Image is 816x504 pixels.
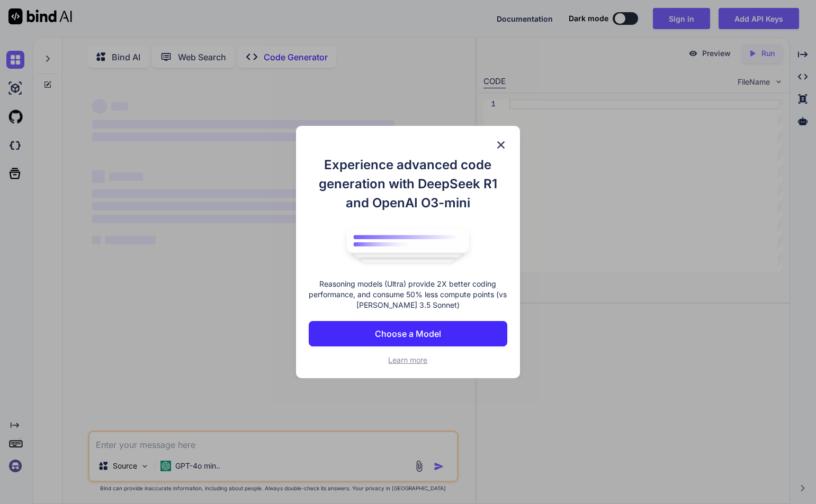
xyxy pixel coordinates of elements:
[309,321,508,346] button: Choose a Model
[309,155,508,213] h1: Experience advanced code generation with DeepSeek R1 and OpenAI O3-mini
[375,327,441,340] p: Choose a Model
[495,139,507,151] img: close
[339,223,477,269] img: bind logo
[309,279,508,310] p: Reasoning models (Ultra) provide 2X better coding performance, and consume 50% less compute point...
[388,355,427,364] span: Learn more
